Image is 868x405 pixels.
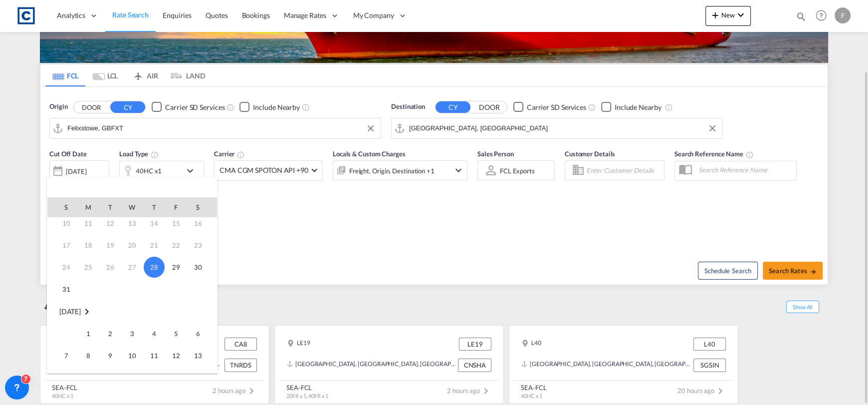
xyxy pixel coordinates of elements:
span: 10 [122,346,142,366]
span: 4 [144,324,164,344]
th: T [99,197,121,217]
td: Thursday August 14 2025 [143,212,165,234]
tr: Week undefined [47,300,217,323]
td: Tuesday August 26 2025 [99,256,121,278]
td: Sunday August 31 2025 [47,278,77,301]
tr: Week 3 [47,367,217,389]
tr: Week 1 [47,323,217,345]
td: Tuesday August 19 2025 [99,234,121,256]
td: Sunday September 7 2025 [47,345,77,367]
span: 5 [166,324,186,344]
tr: Week 3 [47,212,217,234]
md-calendar: Calendar [47,197,217,373]
td: Saturday August 16 2025 [187,212,217,234]
td: Monday September 1 2025 [77,323,99,345]
span: 17 [122,368,142,388]
span: 9 [100,346,120,366]
span: 8 [78,346,98,366]
td: Friday August 22 2025 [165,234,187,256]
th: F [165,197,187,217]
span: 13 [188,346,208,366]
iframe: Chat [7,353,42,390]
td: Friday August 29 2025 [165,256,187,278]
td: Thursday August 28 2025 [143,256,165,278]
span: 2 [100,324,120,344]
td: Sunday August 17 2025 [47,234,77,256]
td: Wednesday August 20 2025 [121,234,143,256]
td: Friday September 19 2025 [165,367,187,389]
td: Friday September 5 2025 [165,323,187,345]
span: 7 [56,346,76,366]
td: Saturday September 20 2025 [187,367,217,389]
th: S [47,197,77,217]
span: 11 [144,346,164,366]
td: Wednesday August 13 2025 [121,212,143,234]
td: Monday August 18 2025 [77,234,99,256]
td: Tuesday September 9 2025 [99,345,121,367]
span: 18 [144,368,164,388]
tr: Week 4 [47,234,217,256]
td: Friday August 15 2025 [165,212,187,234]
td: Monday September 15 2025 [77,367,99,389]
td: Monday August 11 2025 [77,212,99,234]
span: 28 [144,257,165,278]
td: Monday August 25 2025 [77,256,99,278]
tr: Week 5 [47,256,217,278]
span: 14 [56,368,76,388]
td: Tuesday August 12 2025 [99,212,121,234]
th: M [77,197,99,217]
td: Wednesday September 10 2025 [121,345,143,367]
span: 31 [56,279,76,299]
th: W [121,197,143,217]
td: Thursday September 18 2025 [143,367,165,389]
span: 16 [100,368,120,388]
td: Saturday September 6 2025 [187,323,217,345]
span: 1 [78,324,98,344]
td: Wednesday September 3 2025 [121,323,143,345]
tr: Week 2 [47,345,217,367]
span: 20 [188,368,208,388]
td: Wednesday September 17 2025 [121,367,143,389]
td: Thursday September 4 2025 [143,323,165,345]
td: Thursday August 21 2025 [143,234,165,256]
th: S [187,197,217,217]
td: Friday September 12 2025 [165,345,187,367]
td: September 2025 [47,300,217,323]
td: Saturday August 30 2025 [187,256,217,278]
th: T [143,197,165,217]
span: 15 [78,368,98,388]
td: Sunday September 14 2025 [47,367,77,389]
td: Saturday September 13 2025 [187,345,217,367]
span: 12 [166,346,186,366]
span: 3 [122,324,142,344]
td: Tuesday September 16 2025 [99,367,121,389]
td: Tuesday September 2 2025 [99,323,121,345]
span: 19 [166,368,186,388]
td: Sunday August 10 2025 [47,212,77,234]
span: 29 [166,257,186,277]
span: [DATE] [59,307,81,316]
td: Saturday August 23 2025 [187,234,217,256]
td: Thursday September 11 2025 [143,345,165,367]
td: Wednesday August 27 2025 [121,256,143,278]
td: Monday September 8 2025 [77,345,99,367]
span: 30 [188,257,208,277]
tr: Week 6 [47,278,217,301]
span: 6 [188,324,208,344]
td: Sunday August 24 2025 [47,256,77,278]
